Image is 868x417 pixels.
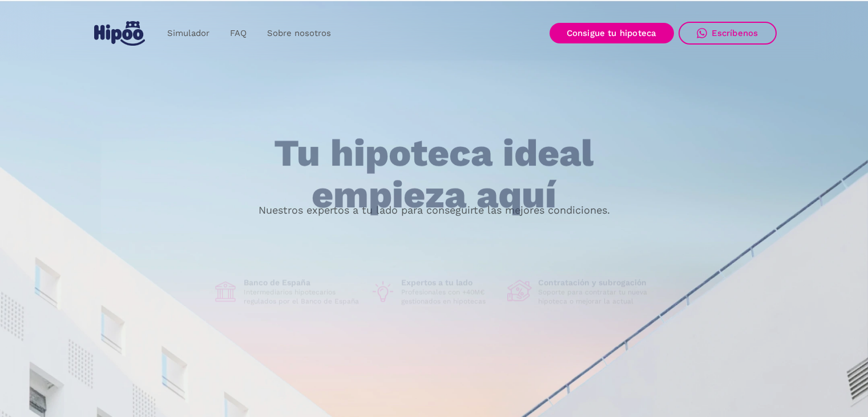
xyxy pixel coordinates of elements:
a: Consigue tu hipoteca [550,23,674,43]
a: FAQ [220,22,257,45]
a: Escríbenos [679,22,777,45]
p: Soporte para contratar tu nueva hipoteca o mejorar la actual [538,288,656,306]
a: Simulador [157,22,220,45]
div: Escríbenos [712,28,758,38]
a: Sobre nosotros [257,22,341,45]
h1: Tu hipoteca ideal empieza aquí [217,133,650,215]
h1: Expertos a tu lado [401,278,498,288]
h1: Contratación y subrogación [538,278,656,288]
h1: Banco de España [244,278,361,288]
a: home [92,17,148,50]
p: Intermediarios hipotecarios regulados por el Banco de España [244,288,361,306]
